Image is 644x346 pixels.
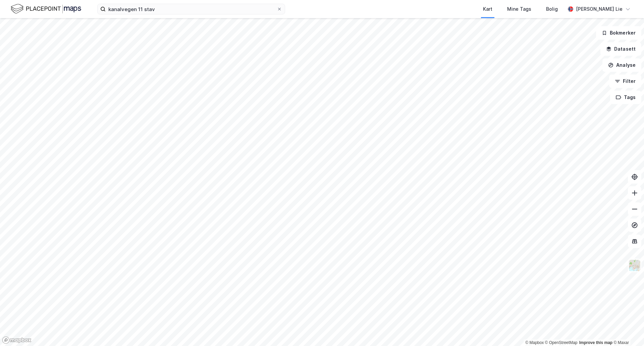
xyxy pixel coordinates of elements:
[507,5,531,13] div: Mine Tags
[610,314,644,346] div: Kontrollprogram for chat
[600,42,641,56] button: Datasett
[596,26,641,40] button: Bokmerker
[546,5,558,13] div: Bolig
[628,259,641,272] img: Z
[610,91,641,104] button: Tags
[483,5,492,13] div: Kart
[2,336,32,344] a: Mapbox homepage
[610,314,644,346] iframe: Chat Widget
[579,340,612,345] a: Improve this map
[106,4,277,14] input: Søk på adresse, matrikkel, gårdeiere, leietakere eller personer
[609,75,641,88] button: Filter
[576,5,623,13] div: [PERSON_NAME] Lie
[545,340,578,345] a: OpenStreetMap
[602,58,641,72] button: Analyse
[11,3,81,15] img: logo.f888ab2527a4732fd821a326f86c7f29.svg
[525,340,544,345] a: Mapbox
